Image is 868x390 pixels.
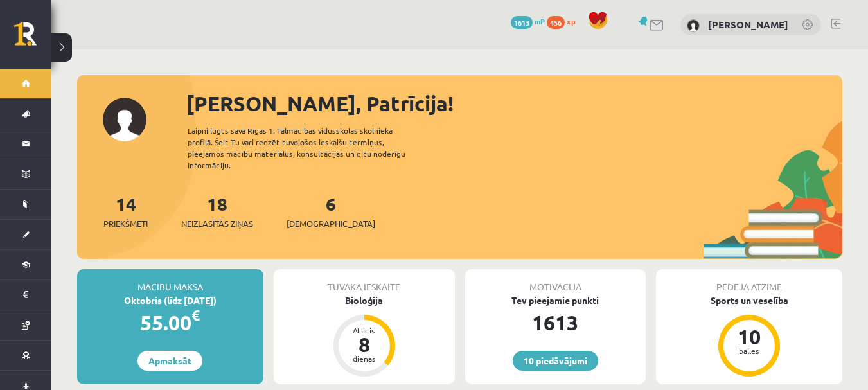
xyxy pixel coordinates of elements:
span: Priekšmeti [103,217,148,230]
div: 10 [730,326,768,347]
span: xp [567,16,575,26]
div: Pēdējā atzīme [656,269,842,294]
a: 6[DEMOGRAPHIC_DATA] [287,192,375,230]
div: Tuvākā ieskaite [274,269,455,294]
div: [PERSON_NAME], Patrīcija! [186,88,842,119]
div: Bioloģija [274,294,455,307]
a: 14Priekšmeti [103,192,148,230]
span: [DEMOGRAPHIC_DATA] [287,217,375,230]
div: 55.00 [77,307,263,338]
a: 18Neizlasītās ziņas [181,192,253,230]
span: € [191,306,200,324]
a: Rīgas 1. Tālmācības vidusskola [14,22,51,55]
span: 1613 [511,16,533,29]
a: 456 xp [547,16,581,26]
a: Apmaksāt [137,351,202,371]
div: Laipni lūgts savā Rīgas 1. Tālmācības vidusskolas skolnieka profilā. Šeit Tu vari redzēt tuvojošo... [188,125,428,171]
div: Mācību maksa [77,269,263,294]
a: Sports un veselība 10 balles [656,294,842,378]
div: balles [730,347,768,355]
a: Bioloģija Atlicis 8 dienas [274,294,455,378]
div: 1613 [465,307,646,338]
div: Motivācija [465,269,646,294]
div: 8 [345,334,384,355]
div: Tev pieejamie punkti [465,294,646,307]
a: 1613 mP [511,16,545,26]
span: mP [535,16,545,26]
a: [PERSON_NAME] [708,18,788,31]
div: Sports un veselība [656,294,842,307]
a: 10 piedāvājumi [513,351,598,371]
div: dienas [345,355,384,362]
div: Atlicis [345,326,384,334]
span: 456 [547,16,565,29]
img: Patrīcija Bērziņa [687,19,700,32]
div: Oktobris (līdz [DATE]) [77,294,263,307]
span: Neizlasītās ziņas [181,217,253,230]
